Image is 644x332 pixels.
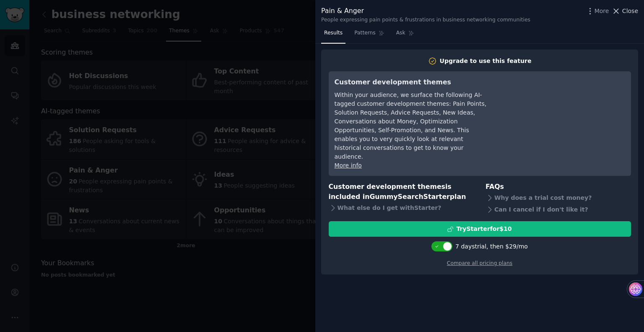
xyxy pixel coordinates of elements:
[369,193,449,201] span: GummySearch Starter
[499,77,625,140] iframe: YouTube video player
[335,162,362,169] a: More info
[612,7,638,16] button: Close
[321,6,530,16] div: Pain & Anger
[447,260,512,266] a: Compare all pricing plans
[351,26,387,44] a: Patterns
[335,91,488,161] div: Within your audience, we surface the following AI-tagged customer development themes: Pain Points...
[622,7,638,16] span: Close
[329,182,474,202] h3: Customer development themes is included in plan
[393,26,417,44] a: Ask
[324,29,343,37] span: Results
[335,77,488,88] h3: Customer development themes
[329,221,631,237] button: TryStarterfor$10
[486,204,631,215] div: Can I cancel if I don't like it?
[354,29,375,37] span: Patterns
[455,242,528,251] div: 7 days trial, then $ 29 /mo
[486,182,631,192] h3: FAQs
[595,7,609,16] span: More
[440,57,532,65] div: Upgrade to use this feature
[321,16,530,24] div: People expressing pain points & frustrations in business networking communities
[329,202,474,214] div: What else do I get with Starter ?
[396,29,405,37] span: Ask
[586,7,609,16] button: More
[321,26,345,44] a: Results
[486,192,631,204] div: Why does a trial cost money?
[456,225,512,233] div: Try Starter for $10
